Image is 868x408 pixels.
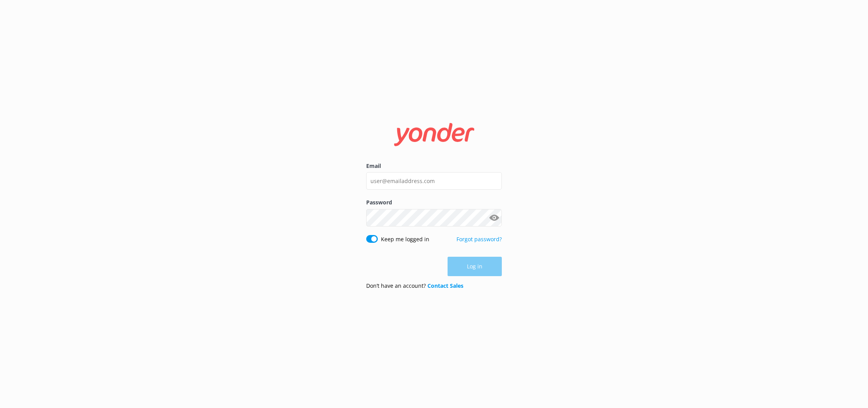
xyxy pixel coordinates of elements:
[366,198,502,207] label: Password
[366,172,502,190] input: user@emailaddress.com
[366,162,502,170] label: Email
[427,282,463,289] a: Contact Sales
[456,235,502,243] a: Forgot password?
[486,210,502,225] button: Show password
[366,282,463,290] p: Don’t have an account?
[381,235,429,244] label: Keep me logged in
